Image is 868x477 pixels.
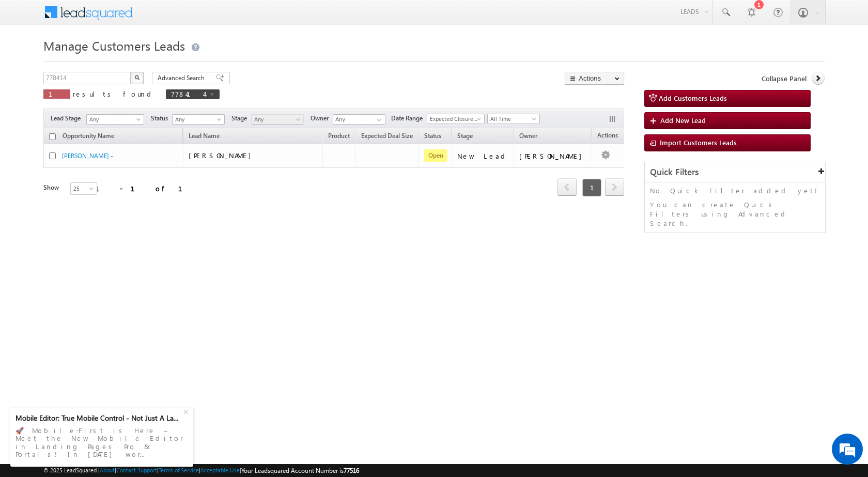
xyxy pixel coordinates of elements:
[16,413,182,423] div: Mobile Editor: True Mobile Control - Not Just A La...
[361,132,413,140] span: Expected Deal Size
[344,467,359,474] span: 77516
[16,423,188,461] div: 🚀 Mobile-First is Here – Meet the New Mobile Editor in Landing Pages Pro & Portals! In [DATE] wor...
[231,114,251,123] span: Stage
[391,114,427,123] span: Date Range
[159,467,199,473] a: Terms of Service
[251,114,304,125] a: Any
[427,114,485,124] a: Expected Closure Date
[43,183,62,192] div: Show
[488,114,537,124] span: All Time
[134,75,139,80] img: Search
[49,89,65,98] span: 1
[565,72,624,85] button: Actions
[200,467,240,473] a: Acceptable Use
[173,115,222,124] span: Any
[116,467,157,473] a: Contact Support
[151,114,172,123] span: Status
[183,130,225,144] span: Lead Name
[189,151,256,160] span: [PERSON_NAME]
[311,114,333,123] span: Owner
[62,152,113,160] a: [PERSON_NAME] -
[645,162,825,182] div: Quick Filters
[87,115,141,124] span: Any
[592,130,623,143] span: Actions
[659,94,727,102] span: Add Customers Leads
[95,182,195,194] div: 1 - 1 of 1
[49,133,56,140] input: Check all records
[452,130,478,144] a: Stage
[650,186,820,195] p: No Quick Filter added yet!
[519,132,537,140] span: Owner
[762,74,807,83] span: Collapse Panel
[333,114,385,125] input: Type to Search
[487,114,540,124] a: All Time
[582,179,601,196] span: 1
[70,182,97,195] a: 25
[171,89,204,98] span: 778414
[660,138,737,147] span: Import Customers Leads
[557,179,577,196] a: prev
[356,130,418,144] a: Expected Deal Size
[519,151,587,161] div: [PERSON_NAME]
[43,37,185,54] span: Manage Customers Leads
[43,466,359,475] span: © 2025 LeadSquared | | | | |
[457,151,509,161] div: New Lead
[419,130,446,144] a: Status
[181,405,193,417] div: +
[650,200,820,228] p: You can create Quick Filters using Advanced Search.
[457,132,473,140] span: Stage
[63,132,114,140] span: Opportunity Name
[158,73,208,83] span: Advanced Search
[424,149,447,162] span: Open
[100,467,115,473] a: About
[427,114,481,124] span: Expected Closure Date
[252,115,301,124] span: Any
[71,184,98,193] span: 25
[660,116,706,125] span: Add New Lead
[86,114,144,125] a: Any
[172,114,225,125] a: Any
[51,114,85,123] span: Lead Stage
[328,132,350,140] span: Product
[241,467,359,474] span: Your Leadsquared Account Number is
[605,179,624,196] a: next
[57,130,119,144] a: Opportunity Name
[557,178,577,196] span: prev
[605,178,624,196] span: next
[73,89,155,98] span: results found
[371,115,384,125] a: Show All Items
